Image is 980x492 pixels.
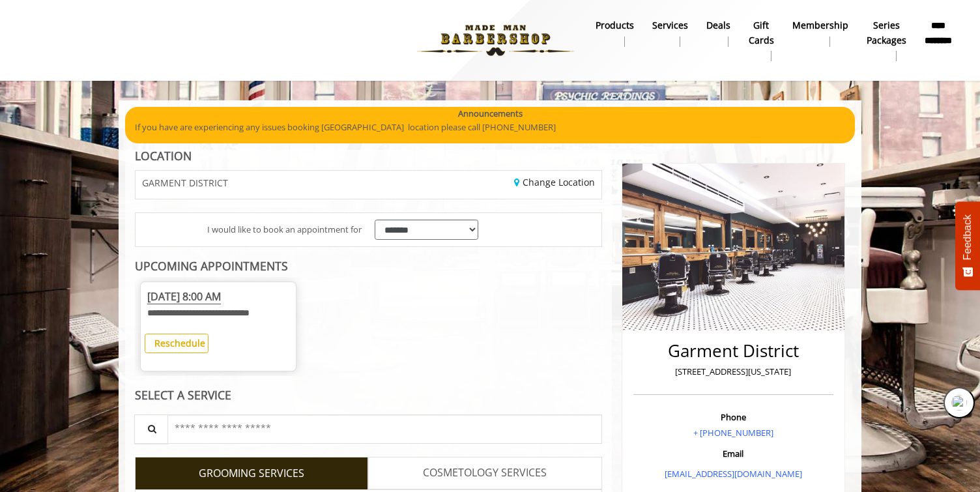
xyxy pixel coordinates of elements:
[665,468,802,480] a: [EMAIL_ADDRESS][DOMAIN_NAME]
[199,465,304,482] span: GROOMING SERVICES
[207,223,362,237] span: I would like to book an appointment for
[145,334,209,353] button: Reschedule
[962,214,973,260] span: Feedback
[783,16,857,50] a: MembershipMembership
[147,289,221,304] span: [DATE] 8:00 AM
[637,341,830,360] h2: Garment District
[637,412,830,422] h3: Phone
[142,178,228,188] span: GARMENT DISTRICT
[135,389,602,401] div: SELECT A SERVICE
[749,18,774,48] b: gift cards
[693,427,773,439] a: + [PHONE_NUMBER]
[637,449,830,458] h3: Email
[955,201,980,290] button: Feedback - Show survey
[857,16,915,65] a: Series packagesSeries packages
[951,395,967,411] img: favicon.png
[135,148,192,164] b: LOCATION
[135,258,288,274] b: UPCOMING APPOINTMENTS
[867,18,906,48] b: Series packages
[740,16,783,65] a: Gift cardsgift cards
[154,337,205,349] b: Reschedule
[706,18,730,33] b: Deals
[792,18,848,33] b: Membership
[643,16,697,50] a: ServicesServices
[514,176,595,188] a: Change Location
[134,414,168,444] button: Service Search
[458,107,523,121] b: Announcements
[697,16,740,50] a: DealsDeals
[596,18,634,33] b: products
[406,5,585,76] img: Made Man Barbershop logo
[652,18,688,33] b: Services
[423,465,547,482] span: COSMETOLOGY SERVICES
[586,16,643,50] a: Productsproducts
[135,121,845,134] p: If you have are experiencing any issues booking [GEOGRAPHIC_DATA] location please call [PHONE_NUM...
[637,365,830,379] p: [STREET_ADDRESS][US_STATE]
